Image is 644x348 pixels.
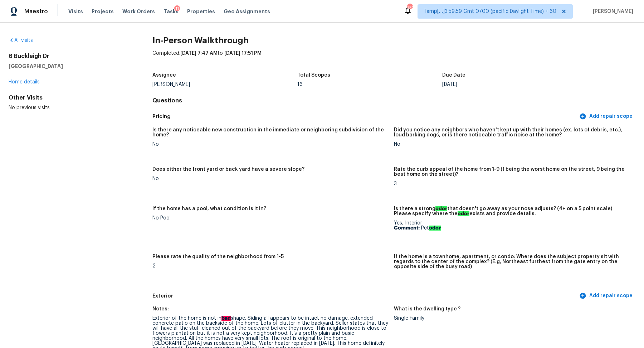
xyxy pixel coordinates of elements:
[152,306,169,311] h5: Notes:
[394,254,630,269] h5: If the home is a townhome, apartment, or condo: Where does the subject property sit with regards ...
[152,50,635,68] div: Completed: to
[152,176,388,181] div: No
[152,73,176,78] h5: Assignee
[152,167,304,172] h5: Does either the front yard or back yard have a severe slope?
[9,38,33,43] a: All visits
[394,221,630,231] div: Yes, Interior
[152,142,388,147] div: No
[394,226,420,231] b: Comment:
[394,142,630,147] div: No
[394,226,630,231] p: Pet
[9,63,130,70] h5: [GEOGRAPHIC_DATA]
[152,127,388,137] h5: Is there any noticeable new construction in the immediate or neighboring subdivision of the home?
[152,264,388,269] div: 2
[458,211,469,216] ah_el_jm_1744356538015: odor
[394,127,630,137] h5: Did you notice any neighbors who haven't kept up with their homes (ex. lots of debris, etc.), lou...
[224,8,270,15] span: Geo Assignments
[92,8,114,15] span: Projects
[221,316,231,321] ah_el_jm_1744357345922: bad
[152,206,266,211] h5: If the home has a pool, what condition is it in?
[297,73,330,78] h5: Total Scopes
[174,5,180,13] div: 11
[152,97,635,104] h4: Questions
[394,316,630,321] div: Single Family
[424,8,556,15] span: Tamp[…]3:59:59 Gmt 0700 (pacific Daylight Time) + 60
[152,216,388,221] div: No Pool
[9,105,50,110] span: No previous visits
[435,206,447,211] ah_el_jm_1744356538015: odor
[9,94,130,101] div: Other Visits
[180,51,218,56] span: [DATE] 7:47 AM
[297,82,442,87] div: 16
[152,292,578,300] h5: Exterior
[9,79,40,84] a: Home details
[394,167,630,177] h5: Rate the curb appeal of the home from 1-9 (1 being the worst home on the street, 9 being the best...
[429,226,441,231] ah_el_jm_1744356538015: odor
[152,254,284,259] h5: Please rate the quality of the neighborhood from 1-5
[164,9,179,14] span: Tasks
[9,53,130,60] h2: 6 Buckleigh Dr
[68,8,83,15] span: Visits
[152,37,635,44] h2: In-Person Walkthrough
[24,8,48,15] span: Maestro
[578,110,635,123] button: Add repair scope
[581,291,633,300] span: Add repair scope
[407,4,412,11] div: 752
[578,289,635,303] button: Add repair scope
[224,51,262,56] span: [DATE] 17:51 PM
[590,8,633,15] span: [PERSON_NAME]
[394,306,460,311] h5: What is the dwelling type ?
[394,181,630,186] div: 3
[442,82,587,87] div: [DATE]
[152,82,297,87] div: [PERSON_NAME]
[394,206,630,216] h5: Is there a strong that doesn't go away as your nose adjusts? (4+ on a 5 point scale) Please speci...
[122,8,155,15] span: Work Orders
[442,73,465,78] h5: Due Date
[581,112,633,121] span: Add repair scope
[152,113,578,120] h5: Pricing
[187,8,215,15] span: Properties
